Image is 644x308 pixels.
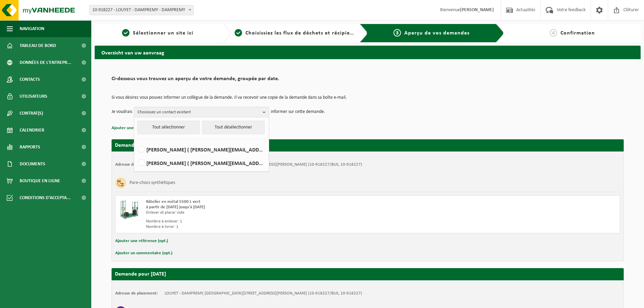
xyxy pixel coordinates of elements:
button: Ajouter une référence (opt.) [115,237,168,245]
div: Nombre à enlever: 1 [146,219,395,224]
p: informer sur cette demande. [271,107,325,117]
span: Râtelier en métal 5500 L vert [146,199,200,204]
img: PB-MR-5500-MET-GN-01.png [119,199,139,219]
div: Nombre à livrer: 1 [146,224,395,230]
span: Documents [20,156,45,172]
strong: Demande pour [DATE] [115,271,166,277]
span: 10-918227 - LOUYET - DAMPREMY - DAMPREMY [90,5,193,15]
button: Tout désélectionner [202,121,265,134]
strong: à partir de [DATE] jusqu'à [DATE] [146,205,205,209]
strong: Adresse de placement: [115,291,158,295]
strong: [PERSON_NAME] [460,7,494,13]
p: Je voudrais [112,107,132,117]
span: Choisissez un contact existant [138,107,260,117]
td: LOUYET - DAMPREMY, [GEOGRAPHIC_DATA][STREET_ADDRESS][PERSON_NAME] (10-918227/BUS, 10-918227) [165,291,362,296]
strong: Demande pour [DATE] [115,143,166,148]
button: Choisissez un contact existant [134,107,269,117]
span: Données de l'entrepr... [20,54,71,71]
span: Utilisateurs [20,88,47,105]
span: Sélectionner un site ici [133,30,193,36]
button: Ajouter un commentaire (opt.) [115,249,172,258]
a: 2Choisissiez les flux de déchets et récipients [235,29,354,37]
span: 1 [122,29,129,37]
span: Calendrier [20,122,44,139]
a: 1Sélectionner un site ici [98,29,218,37]
p: Si vous désirez vous pouvez informer un collègue de la demande. Il va recevoir une copie de la de... [112,95,624,100]
label: [PERSON_NAME] ( [PERSON_NAME][EMAIL_ADDRESS][DOMAIN_NAME] ) [137,144,265,155]
span: 10-918227 - LOUYET - DAMPREMY - DAMPREMY [89,5,194,15]
span: Boutique en ligne [20,172,60,189]
span: Rapports [20,139,40,156]
strong: Adresse de placement: [115,162,158,167]
span: 3 [393,29,401,37]
h2: Overzicht van uw aanvraag [95,46,641,59]
span: Conditions d'accepta... [20,189,71,206]
span: Contacts [20,71,40,88]
span: Navigation [20,20,44,37]
div: Enlever et placer vide [146,210,395,215]
label: [PERSON_NAME] ( [PERSON_NAME][EMAIL_ADDRESS][PERSON_NAME][DOMAIN_NAME] ) [137,158,265,168]
span: 2 [235,29,242,37]
span: Confirmation [560,30,595,36]
button: Ajouter une référence (opt.) [112,124,164,133]
span: Contrat(s) [20,105,43,122]
span: Choisissiez les flux de déchets et récipients [245,30,358,36]
h2: Ci-dessous vous trouvez un aperçu de votre demande, groupée par date. [112,76,624,85]
span: 4 [550,29,557,37]
button: Tout sélectionner [137,121,200,134]
span: Tableau de bord [20,37,56,54]
h3: Pare-chocs synthétiques [129,177,175,188]
span: Aperçu de vos demandes [404,30,470,36]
